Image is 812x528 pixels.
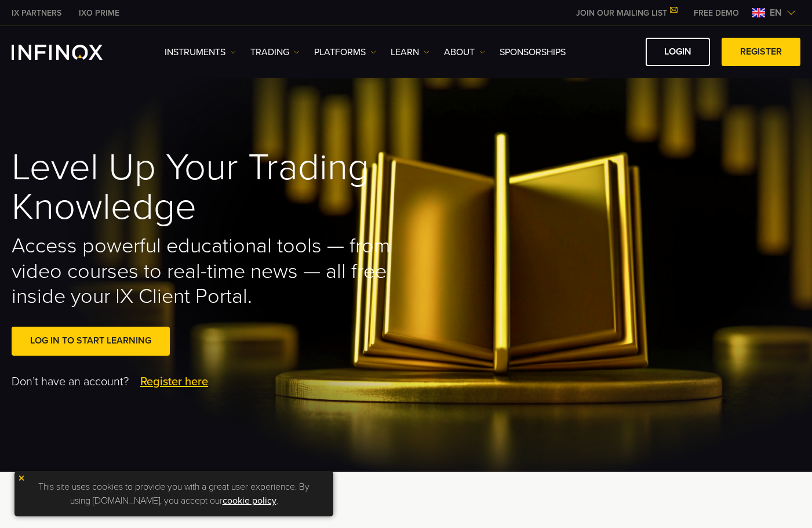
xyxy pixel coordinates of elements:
a: INFINOX MENU [685,7,748,19]
a: REGISTER [722,38,800,66]
p: This site uses cookies to provide you with a great user experience. By using [DOMAIN_NAME], you a... [20,477,327,511]
a: Log In to Start Learning [12,327,170,355]
a: TRADING [250,45,300,59]
span: Don’t have an account? [12,373,129,390]
a: PLATFORMS [314,45,376,59]
a: Instruments [165,45,236,59]
a: Register here [140,373,208,390]
h1: Level Up Your Trading Knowledge [12,148,390,227]
span: en [765,6,786,20]
a: INFINOX [3,7,70,19]
a: Learn [391,45,429,59]
a: ABOUT [444,45,485,59]
a: JOIN OUR MAILING LIST [567,8,685,18]
a: INFINOX [70,7,128,19]
a: LOGIN [646,38,710,66]
a: INFINOX Logo [12,45,130,60]
img: yellow close icon [17,474,26,482]
a: SPONSORSHIPS [500,45,566,59]
h2: Access powerful educational tools — from video courses to real-time news — all free inside your I... [12,233,390,310]
a: cookie policy [223,495,276,507]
